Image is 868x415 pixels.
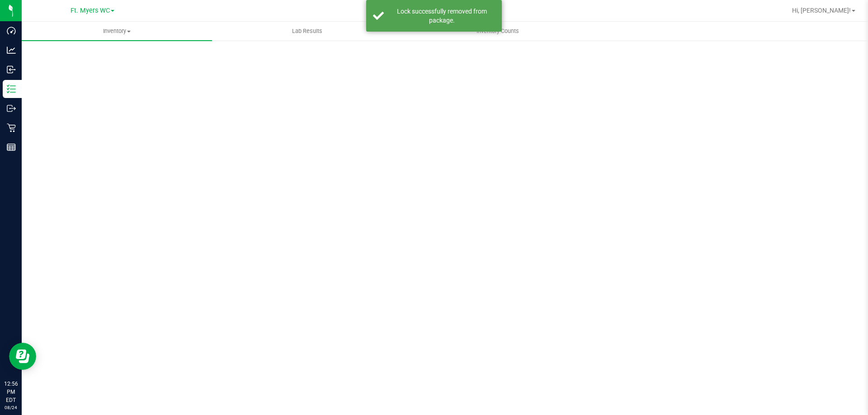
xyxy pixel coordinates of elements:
[71,7,110,14] span: Ft. Myers WC
[7,123,16,132] inline-svg: Retail
[7,143,16,152] inline-svg: Reports
[7,65,16,74] inline-svg: Inbound
[212,22,402,41] a: Lab Results
[7,104,16,113] inline-svg: Outbound
[7,84,16,93] inline-svg: Inventory
[7,46,16,55] inline-svg: Analytics
[280,27,335,35] span: Lab Results
[792,7,851,14] span: Hi, [PERSON_NAME]!
[9,343,36,370] iframe: Resource center
[389,7,495,25] div: Lock successfully removed from package.
[22,27,212,35] span: Inventory
[22,22,212,41] a: Inventory
[4,404,18,411] p: 08/24
[7,26,16,35] inline-svg: Dashboard
[4,380,18,404] p: 12:56 PM EDT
